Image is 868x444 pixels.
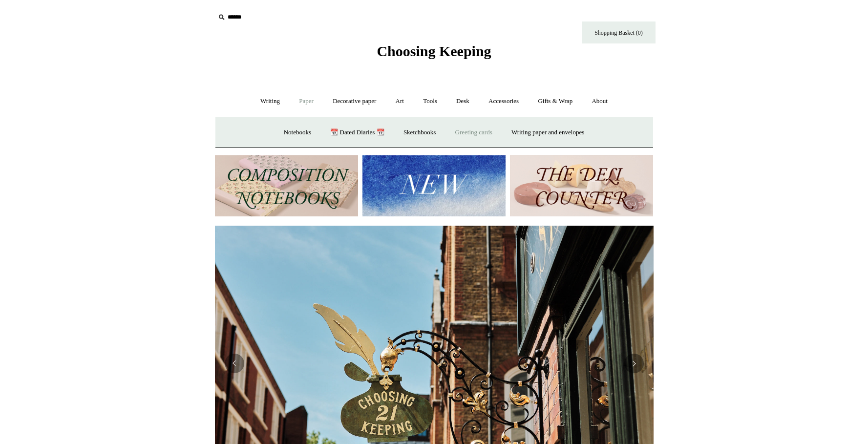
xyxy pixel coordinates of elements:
[362,155,506,216] img: New.jpg__PID:f73bdf93-380a-4a35-bcfe-7823039498e1
[395,120,445,146] a: Sketchbooks
[446,120,501,146] a: Greeting cards
[583,88,616,114] a: About
[290,88,322,114] a: Paper
[510,155,653,216] img: The Deli Counter
[377,51,491,58] a: Choosing Keeping
[252,88,289,114] a: Writing
[215,155,358,216] img: 202302 Composition ledgers.jpg__PID:69722ee6-fa44-49dd-a067-31375e5d54ec
[387,88,413,114] a: Art
[529,88,581,114] a: Gifts & Wrap
[275,120,320,146] a: Notebooks
[503,120,593,146] a: Writing paper and envelopes
[414,88,446,114] a: Tools
[324,88,385,114] a: Decorative paper
[480,88,528,114] a: Accessories
[225,354,244,373] button: Previous
[624,354,644,373] button: Next
[377,43,491,59] span: Choosing Keeping
[582,21,656,43] a: Shopping Basket (0)
[447,88,478,114] a: Desk
[321,120,393,146] a: 📆 Dated Diaries 📆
